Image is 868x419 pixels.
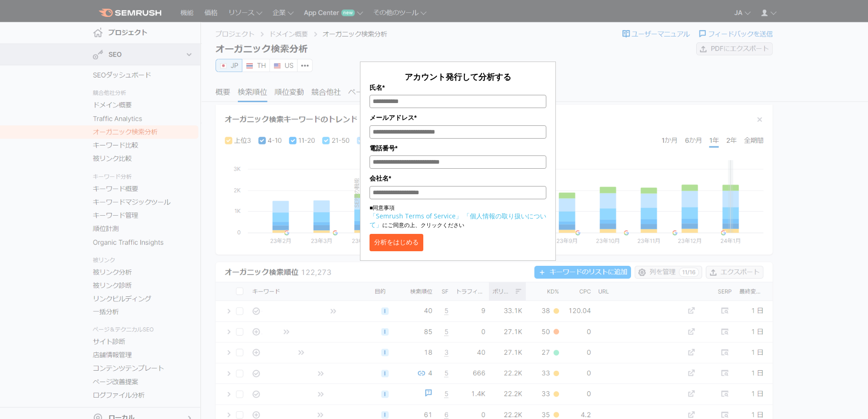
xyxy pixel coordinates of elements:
label: 電話番号* [370,143,546,153]
a: 「Semrush Terms of Service」 [370,212,462,220]
a: 「個人情報の取り扱いについて」 [370,212,546,229]
p: ■同意事項 にご同意の上、クリックください [370,204,546,229]
label: メールアドレス* [370,113,546,123]
button: 分析をはじめる [370,234,423,251]
span: アカウント発行して分析する [405,71,511,82]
